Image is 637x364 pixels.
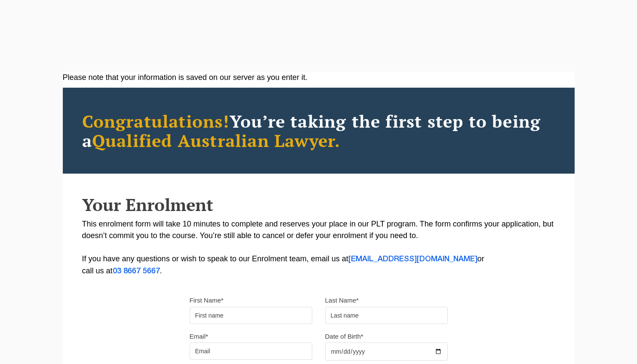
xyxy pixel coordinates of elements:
[82,110,230,132] span: Congratulations!
[190,332,208,341] label: Email*
[325,296,359,305] label: Last Name*
[325,307,448,324] input: Last name
[325,332,363,341] label: Date of Birth*
[190,343,312,360] input: Email
[82,195,555,214] h2: Your Enrolment
[190,296,224,305] label: First Name*
[190,307,312,324] input: First name
[63,72,575,83] div: Please note that your information is saved on our server as you enter it.
[82,218,555,277] p: This enrolment form will take 10 minutes to complete and reserves your place in our PLT program. ...
[92,129,341,152] span: Qualified Australian Lawyer.
[113,268,160,275] a: 03 8667 5667
[348,256,477,263] a: [EMAIL_ADDRESS][DOMAIN_NAME]
[82,111,555,150] h2: You’re taking the first step to being a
